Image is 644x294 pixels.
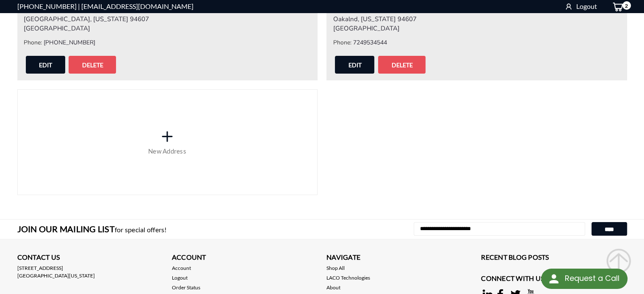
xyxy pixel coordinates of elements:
address: [STREET_ADDRESS] [GEOGRAPHIC_DATA][US_STATE] [17,264,163,280]
a: Shop All [326,264,345,272]
div: Request a Call [564,269,619,288]
button: Delete [69,56,116,74]
span: + [161,121,174,151]
h3: Recent Blog Posts [481,252,627,264]
img: round button [547,272,561,286]
span: 2 [622,1,631,10]
svg: account [564,1,573,10]
h3: Connect with Us [481,273,627,286]
li: [GEOGRAPHIC_DATA], [US_STATE] 94607 [24,14,311,24]
a: About [326,284,340,291]
h3: Contact Us [17,252,163,264]
li: [GEOGRAPHIC_DATA] [333,24,620,33]
div: Scroll Back to Top [606,248,631,274]
li: Oakalnd, [US_STATE] 94607 [333,14,620,24]
dd: 7249534544 [353,38,387,47]
a: Edit [335,56,374,74]
a: Order Status [172,284,200,291]
a: Account [172,264,191,272]
h3: Account [172,252,318,264]
h3: Join Our Mailing List [17,220,171,239]
a: + New Address [17,89,318,195]
a: Logout [172,274,188,282]
dt: Phone: [333,38,351,47]
span: for special offers! [115,225,167,234]
h3: Navigate [326,252,472,264]
div: Request a Call [541,269,627,289]
li: [GEOGRAPHIC_DATA] [24,24,311,33]
dt: Phone: [24,38,42,47]
svg: submit [606,248,631,274]
button: Delete [378,56,426,74]
dd: [PHONE_NUMBER] [44,38,95,47]
a: Edit [26,56,65,74]
a: cart-preview-dropdown [605,0,627,13]
h5: New Address [148,147,186,157]
a: LACO Technologies [326,274,370,282]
